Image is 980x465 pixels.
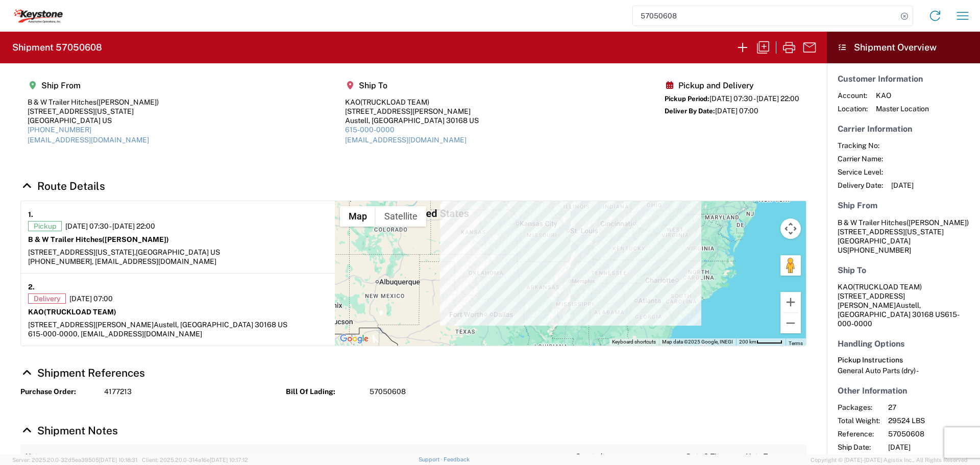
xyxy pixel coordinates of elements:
div: [STREET_ADDRESS][PERSON_NAME] [345,107,479,116]
span: Total Weight: [838,416,880,425]
h5: Other Information [838,386,969,396]
span: [DATE] [888,443,975,452]
strong: B & W Trailer Hitches [28,235,169,243]
span: [DATE] 07:30 - [DATE] 22:00 [709,94,799,103]
a: Hide Details [20,424,118,437]
span: [DATE] [891,181,914,190]
a: 615-000-0000 [345,126,395,134]
span: Location: [838,104,868,113]
a: Terms [789,340,803,346]
span: [STREET_ADDRESS][US_STATE], [28,248,136,256]
button: Show satellite imagery [376,206,426,227]
a: [PHONE_NUMBER] [28,126,91,134]
button: Map Scale: 200 km per 47 pixels [736,338,786,346]
span: Ship Date: [838,443,880,452]
span: Delivery Date: [838,181,883,190]
header: Shipment Overview [827,32,980,63]
button: Show street map [340,206,376,227]
div: 615-000-0000, [EMAIL_ADDRESS][DOMAIN_NAME] [28,329,328,338]
span: Server: 2025.20.0-32d5ea39505 [12,457,137,463]
span: Copyright © [DATE]-[DATE] Agistix Inc., All Rights Reserved [811,455,968,464]
span: Pickup Period: [665,95,709,103]
h5: Ship To [838,265,969,275]
span: Carrier Name: [838,154,883,163]
span: B & W Trailer Hitches [838,218,906,227]
span: [DATE] 07:00 [69,294,113,303]
span: Client: 2025.20.0-314a16e [142,457,248,463]
span: [DATE] 07:30 - [DATE] 22:00 [65,222,155,231]
div: [STREET_ADDRESS][US_STATE] [28,107,159,116]
a: [EMAIL_ADDRESS][DOMAIN_NAME] [28,136,149,144]
h2: Shipment 57050608 [12,41,102,54]
button: Zoom in [780,292,801,312]
div: B & W Trailer Hitches [28,97,159,107]
span: Pickup [28,221,62,231]
h5: Pickup and Delivery [665,81,799,90]
input: Shipment, tracking or reference number [633,6,897,26]
span: 27 [888,403,975,412]
h5: Ship To [345,81,479,90]
h5: Ship From [28,81,159,90]
span: Austell, [GEOGRAPHIC_DATA] 30168 US [154,321,287,329]
img: Google [337,332,371,346]
h5: Handling Options [838,339,969,349]
h5: Ship From [838,201,969,210]
strong: 1. [28,208,33,221]
span: Account: [838,91,868,100]
span: KAO [STREET_ADDRESS][PERSON_NAME] [838,283,922,309]
strong: KAO [28,308,116,316]
span: Reference: [838,429,880,438]
span: (TRUCKLOAD TEAM) [853,283,922,291]
span: 57050608 [370,387,406,397]
div: General Auto Parts (dry) - [838,366,969,375]
button: Zoom out [780,313,801,333]
div: KAO [345,97,479,107]
span: [STREET_ADDRESS][PERSON_NAME] [28,321,154,329]
strong: Bill Of Lading: [286,387,362,397]
h6: Pickup Instructions [838,356,969,364]
strong: 2. [28,281,35,293]
button: Keyboard shortcuts [612,338,656,346]
span: 29524 LBS [888,416,975,425]
span: 200 km [739,339,756,345]
span: [DATE] 07:00 [715,107,758,115]
h5: Customer Information [838,74,969,84]
span: Packages: [838,403,880,412]
span: Service Level: [838,167,883,177]
span: ([PERSON_NAME]) [906,218,969,227]
span: (TRUCKLOAD TEAM) [44,308,116,316]
span: [DATE] 10:17:12 [210,457,248,463]
a: Hide Details [20,366,145,379]
span: Delivery [28,293,66,304]
address: Austell, [GEOGRAPHIC_DATA] 30168 US [838,282,969,328]
span: (TRUCKLOAD TEAM) [360,98,429,106]
span: ([PERSON_NAME]) [96,98,159,106]
a: Feedback [444,456,470,462]
span: Deliver By Date: [665,107,715,115]
address: [GEOGRAPHIC_DATA] US [838,218,969,255]
span: Map data ©2025 Google, INEGI [662,339,733,345]
div: Austell, [GEOGRAPHIC_DATA] 30168 US [345,116,479,125]
span: Master Location [876,104,929,113]
h5: Carrier Information [838,124,969,134]
a: Hide Details [20,180,105,192]
span: 57050608 [888,429,975,438]
a: [EMAIL_ADDRESS][DOMAIN_NAME] [345,136,467,144]
span: Tracking No: [838,141,883,150]
span: [DATE] 10:18:31 [99,457,137,463]
span: 4177213 [104,387,132,397]
div: [GEOGRAPHIC_DATA] US [28,116,159,125]
div: [PHONE_NUMBER], [EMAIL_ADDRESS][DOMAIN_NAME] [28,257,328,266]
span: [PHONE_NUMBER] [847,246,911,254]
span: KAO [876,91,929,100]
button: Drag Pegman onto the map to open Street View [780,255,801,276]
a: Open this area in Google Maps (opens a new window) [337,332,371,346]
a: Support [419,456,444,462]
span: [GEOGRAPHIC_DATA] US [136,248,220,256]
span: [STREET_ADDRESS][US_STATE] [838,228,944,236]
span: 615-000-0000 [838,310,960,328]
span: ([PERSON_NAME]) [102,235,169,243]
button: Map camera controls [780,218,801,239]
strong: Purchase Order: [20,387,97,397]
